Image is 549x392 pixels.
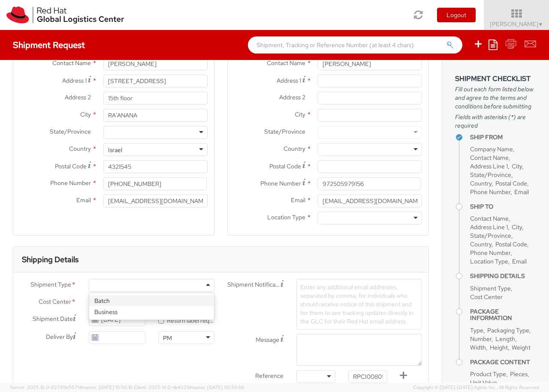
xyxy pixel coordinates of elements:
[470,273,536,279] h4: Shipping Details
[256,336,279,344] span: Message
[80,111,91,118] span: City
[470,257,508,265] span: Location Type
[22,255,78,264] h3: Shipping Details
[13,40,85,50] h4: Shipment Request
[514,188,529,196] span: Email
[490,344,508,351] span: Height
[455,113,536,130] span: Fields with asterisks (*) are required
[6,6,124,24] img: rh-logistics-00dfa346123c4ec078e1.svg
[470,180,492,187] span: Country
[227,280,281,289] span: Shipment Notification
[490,20,543,28] span: [PERSON_NAME]
[255,372,284,380] span: Reference
[487,326,529,334] span: Packaging Type
[76,196,91,204] span: Email
[50,128,91,135] span: State/Province
[538,21,543,28] span: ▼
[190,384,244,390] span: master, [DATE] 09:59:06
[470,134,536,141] h4: Ship From
[50,179,91,187] span: Phone Number
[89,295,214,306] div: Batch
[10,384,133,390] span: Server: 2025.16.0-82789e55714
[470,344,486,351] span: Width
[269,162,301,170] span: Postal Code
[295,111,305,118] span: City
[470,171,511,179] span: State/Province
[284,145,305,153] span: Country
[512,344,531,351] span: Weight
[510,370,528,378] span: Pieces
[267,59,305,67] span: Contact Name
[279,93,305,101] span: Address 2
[108,146,122,154] div: Israel
[277,77,301,84] span: Address 1
[82,384,133,390] span: master, [DATE] 10:56:16
[134,384,244,390] span: Client: 2025.14.0-db4321d
[470,359,536,365] h4: Package Content
[470,215,509,222] span: Contact Name
[470,293,503,301] span: Cost Center
[455,75,536,83] h3: Shipment Checklist
[158,318,164,323] input: Return label required
[470,232,511,239] span: State/Province
[470,145,513,153] span: Company Name
[455,85,536,111] span: Fill out each form listed below and agree to the terms and conditions before submitting
[437,8,476,22] button: Logout
[470,249,510,257] span: Phone Number
[33,314,73,323] span: Shipment Date
[470,188,510,196] span: Phone Number
[62,77,87,84] span: Address 1
[46,332,73,341] span: Deliver By
[39,297,71,307] span: Cost Center
[291,196,305,204] span: Email
[470,308,536,322] h4: Package Information
[55,162,87,170] span: Postal Code
[89,306,214,317] div: Business
[470,379,497,386] span: Unit Value
[413,384,539,391] span: Copyright © [DATE]-[DATE] Agistix Inc., All Rights Reserved
[300,283,413,325] span: Enter any additional email addresses, separated by comma, for individuals who should receive noti...
[495,180,527,187] span: Postal Code
[495,240,527,248] span: Postal Code
[30,280,71,290] span: Shipment Type
[65,93,91,101] span: Address 2
[470,223,508,231] span: Address Line 1
[512,162,522,170] span: City
[470,162,508,170] span: Address Line 1
[495,335,515,343] span: Length
[512,257,527,265] span: Email
[470,326,483,334] span: Type
[69,145,91,153] span: Country
[264,128,305,135] span: State/Province
[470,240,492,248] span: Country
[470,284,511,292] span: Shipment Type
[470,154,509,162] span: Contact Name
[470,370,506,378] span: Product Type
[267,213,305,221] span: Location Type
[260,180,301,187] span: Phone Number
[248,36,462,54] input: Shipment, Tracking or Reference Number (at least 4 chars)
[470,335,492,343] span: Number
[52,59,91,67] span: Contact Name
[512,223,522,231] span: City
[470,203,536,210] h4: Ship To
[163,334,172,342] div: PM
